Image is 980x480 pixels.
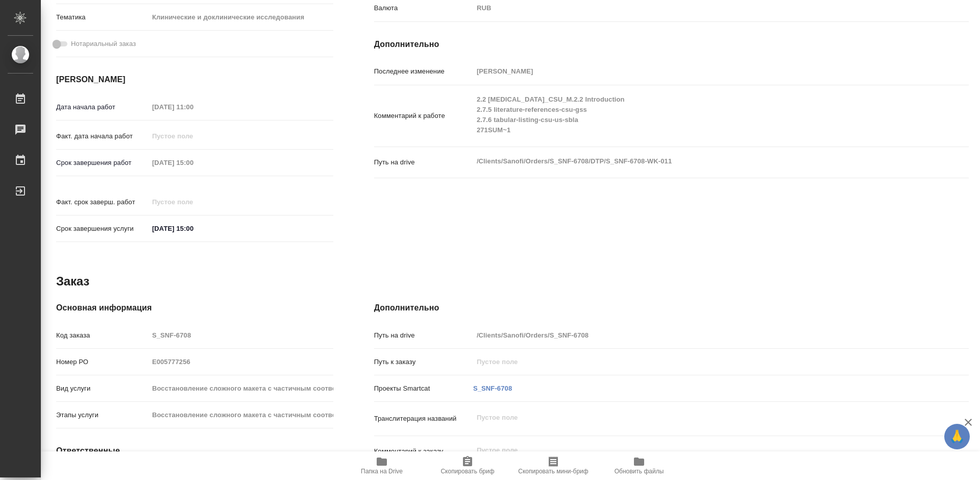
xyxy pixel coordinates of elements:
[56,302,333,314] h4: Основная информация
[56,357,149,367] p: Номер РО
[149,195,238,209] input: Пустое поле
[56,74,333,86] h4: [PERSON_NAME]
[948,426,966,447] span: 🙏
[149,381,333,396] input: Пустое поле
[339,451,425,480] button: Папка на Drive
[518,468,588,475] span: Скопировать мини-бриф
[374,38,969,51] h4: Дополнительно
[374,383,473,394] p: Проекты Smartcat
[56,330,149,341] p: Код заказа
[615,468,664,475] span: Обновить файлы
[149,9,333,26] div: Клинические и доклинические исследования
[149,407,333,422] input: Пустое поле
[56,12,149,22] p: Тематика
[473,91,919,139] textarea: 2.2 [MEDICAL_DATA]_CSU_M.2.2 Introduction 2.7.5 literature-references-csu-gss 2.7.6 tabular-listi...
[56,383,149,394] p: Вид услуги
[71,39,136,49] span: Нотариальный заказ
[361,468,403,475] span: Папка на Drive
[473,385,512,392] a: S_SNF-6708
[473,64,919,79] input: Пустое поле
[944,424,970,449] button: 🙏
[56,445,333,457] h4: Ответственные
[473,328,919,343] input: Пустое поле
[56,410,149,420] p: Этапы услуги
[56,224,149,234] p: Срок завершения услуги
[473,153,919,170] textarea: /Clients/Sanofi/Orders/S_SNF-6708/DTP/S_SNF-6708-WK-011
[56,102,149,112] p: Дата начала работ
[425,451,510,480] button: Скопировать бриф
[149,221,238,236] input: ✎ Введи что-нибудь
[473,354,919,369] input: Пустое поле
[510,451,596,480] button: Скопировать мини-бриф
[56,273,89,290] h2: Заказ
[440,468,494,475] span: Скопировать бриф
[56,131,149,141] p: Факт. дата начала работ
[374,357,473,367] p: Путь к заказу
[149,100,238,114] input: Пустое поле
[56,158,149,168] p: Срок завершения работ
[149,328,333,343] input: Пустое поле
[596,451,682,480] button: Обновить файлы
[149,155,238,170] input: Пустое поле
[149,354,333,369] input: Пустое поле
[149,129,238,143] input: Пустое поле
[374,157,473,167] p: Путь на drive
[374,3,473,13] p: Валюта
[374,66,473,77] p: Последнее изменение
[374,414,473,424] p: Транслитерация названий
[374,446,473,457] p: Комментарий к заказу
[56,197,149,207] p: Факт. срок заверш. работ
[374,111,473,121] p: Комментарий к работе
[374,302,969,314] h4: Дополнительно
[374,330,473,341] p: Путь на drive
